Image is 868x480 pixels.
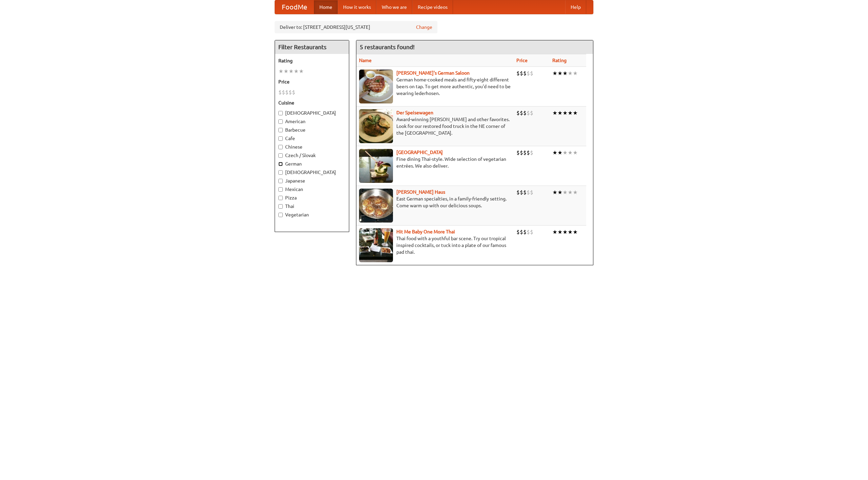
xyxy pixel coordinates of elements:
li: ★ [557,149,563,156]
label: Mexican [278,186,346,193]
p: Thai food with a youthful bar scene. Try our tropical inspired cocktails, or tuck into a plate of... [359,235,511,255]
li: $ [516,109,520,117]
li: $ [289,89,292,96]
img: speisewagen.jpg [359,109,393,143]
img: babythai.jpg [359,228,393,262]
label: Barbecue [278,127,346,133]
input: Barbecue [278,128,283,132]
input: [DEMOGRAPHIC_DATA] [278,111,283,115]
label: Cafe [278,135,346,142]
a: [PERSON_NAME] Haus [396,189,445,195]
a: Hit Me Baby One More Thai [396,229,455,234]
img: kohlhaus.jpg [359,189,393,223]
h4: Filter Restaurants [275,40,349,54]
input: American [278,119,283,124]
input: Czech / Slovak [278,153,283,158]
li: $ [516,149,520,156]
img: esthers.jpg [359,70,393,103]
a: Recipe videos [412,0,453,14]
li: ★ [552,109,557,117]
a: [GEOGRAPHIC_DATA] [396,150,443,155]
h5: Cuisine [278,99,346,106]
li: ★ [573,149,578,156]
input: Chinese [278,145,283,149]
li: ★ [573,109,578,117]
li: $ [520,189,523,196]
img: satay.jpg [359,149,393,183]
input: Pizza [278,196,283,200]
li: ★ [563,109,568,117]
li: ★ [289,68,294,75]
li: $ [516,228,520,236]
li: $ [527,189,530,196]
li: ★ [563,149,568,156]
label: Pizza [278,194,346,201]
label: [DEMOGRAPHIC_DATA] [278,110,346,116]
li: $ [530,70,533,77]
h5: Rating [278,57,346,64]
div: Deliver to: [STREET_ADDRESS][US_STATE] [275,21,437,33]
li: $ [530,109,533,117]
li: $ [520,70,523,77]
p: German home-cooked meals and fifty-eight different beers on tap. To get more authentic, you'd nee... [359,76,511,97]
li: $ [530,228,533,236]
li: $ [285,89,289,96]
a: Help [565,0,586,14]
li: $ [527,228,530,236]
ng-pluralize: 5 restaurants found! [360,44,415,50]
li: ★ [568,70,573,77]
li: $ [520,149,523,156]
a: Who we are [376,0,412,14]
li: ★ [563,189,568,196]
li: ★ [557,70,563,77]
li: ★ [568,149,573,156]
input: [DEMOGRAPHIC_DATA] [278,170,283,175]
input: Vegetarian [278,213,283,217]
label: Czech / Slovak [278,152,346,159]
li: $ [527,109,530,117]
label: Chinese [278,143,346,150]
li: ★ [573,189,578,196]
a: Der Speisewagen [396,110,433,115]
li: ★ [552,228,557,236]
label: Japanese [278,177,346,184]
a: How it works [338,0,376,14]
b: [PERSON_NAME]'s German Saloon [396,70,470,76]
li: $ [523,70,527,77]
label: German [278,160,346,167]
a: Home [314,0,338,14]
li: ★ [278,68,283,75]
li: $ [516,189,520,196]
li: $ [516,70,520,77]
li: ★ [294,68,299,75]
li: ★ [573,70,578,77]
li: ★ [552,70,557,77]
a: Name [359,58,372,63]
p: Fine dining Thai-style. Wide selection of vegetarian entrées. We also deliver. [359,156,511,169]
li: ★ [557,189,563,196]
li: ★ [552,189,557,196]
label: Vegetarian [278,211,346,218]
li: $ [520,228,523,236]
li: ★ [563,228,568,236]
li: ★ [568,189,573,196]
li: ★ [557,109,563,117]
li: $ [523,228,527,236]
li: ★ [568,109,573,117]
li: $ [523,189,527,196]
li: $ [530,149,533,156]
a: Price [516,58,528,63]
li: $ [523,149,527,156]
li: ★ [283,68,289,75]
p: Award-winning [PERSON_NAME] and other favorites. Look for our restored food truck in the NE corne... [359,116,511,136]
li: ★ [299,68,304,75]
label: Thai [278,203,346,210]
li: $ [292,89,295,96]
li: ★ [568,228,573,236]
p: East German specialties, in a family-friendly setting. Come warm up with our delicious soups. [359,195,511,209]
input: Thai [278,204,283,209]
li: $ [278,89,282,96]
input: Mexican [278,187,283,192]
li: $ [282,89,285,96]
